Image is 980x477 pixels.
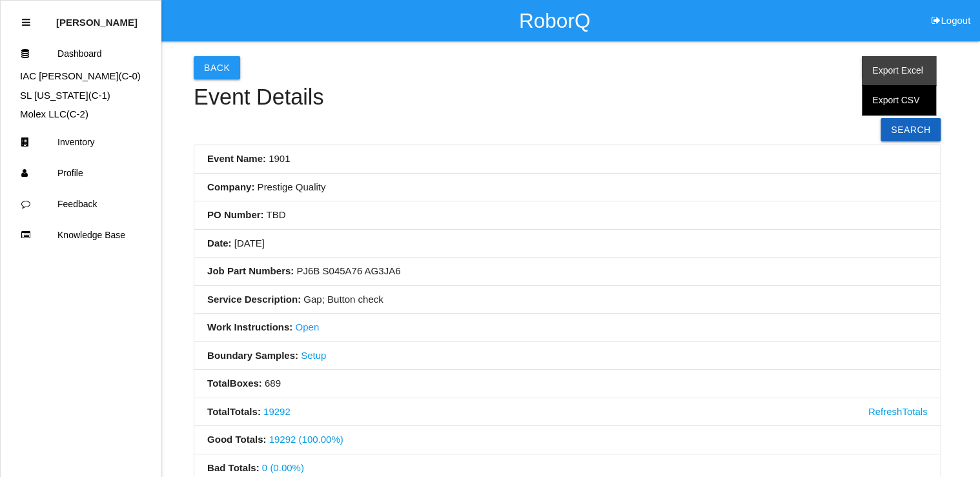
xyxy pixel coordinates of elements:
li: PJ6B S045A76 AG3JA6 [194,258,940,286]
li: Prestige Quality [194,174,940,202]
div: SL Tennessee's Dashboard [1,88,161,103]
div: Close [22,7,30,38]
a: Export Excel [862,56,936,86]
li: 1901 [194,145,940,174]
a: Profile [1,157,161,188]
b: Total Totals : [207,406,261,417]
a: SL [US_STATE](C-1) [20,90,110,101]
b: Good Totals : [207,434,266,445]
b: PO Number: [207,209,264,220]
a: Knowledge Base [1,219,161,250]
li: TBD [194,201,940,230]
b: Job Part Numbers: [207,265,294,276]
a: Search [881,118,941,141]
li: 689 [194,370,940,398]
a: IAC [PERSON_NAME](C-0) [20,70,141,81]
a: Open [295,321,319,332]
b: Work Instructions: [207,321,292,332]
b: Bad Totals : [207,462,260,473]
a: 19292 (100.00%) [269,434,343,445]
a: 19292 [263,406,291,417]
b: Event Name: [207,153,266,164]
a: Dashboard [1,38,161,69]
p: Thomas Sontag [56,7,138,28]
div: Molex LLC's Dashboard [1,107,161,122]
b: Date: [207,238,232,249]
div: IAC Alma's Dashboard [1,69,161,84]
b: Total Boxes : [207,378,262,389]
a: Feedback [1,188,161,219]
h4: Event Details [194,85,941,110]
li: Gap; Button check [194,286,940,314]
button: Back [194,56,240,79]
b: Boundary Samples: [207,350,298,361]
a: Refresh Totals [868,405,928,420]
b: Service Description: [207,294,301,305]
b: Company: [207,181,254,192]
a: Export CSV [862,86,936,116]
li: [DATE] [194,230,940,258]
a: Inventory [1,127,161,157]
a: 0 (0.00%) [262,462,304,473]
a: Setup [301,350,326,361]
a: Molex LLC(C-2) [20,108,88,119]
